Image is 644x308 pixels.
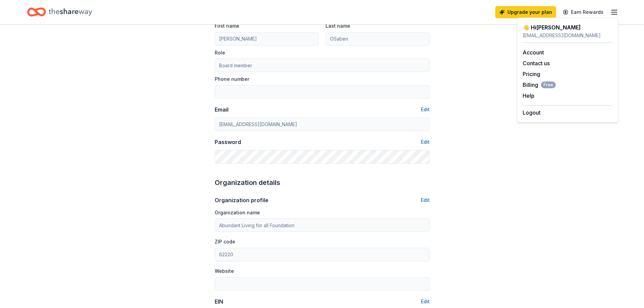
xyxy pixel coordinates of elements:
button: BillingFree [523,81,556,89]
a: Account [523,49,544,56]
label: Website [215,268,234,275]
div: [EMAIL_ADDRESS][DOMAIN_NAME] [523,31,613,40]
label: Last name [326,23,350,29]
button: Logout [523,109,541,117]
a: Pricing [523,71,540,77]
a: Upgrade your plan [495,6,556,18]
label: Organization name [215,209,260,216]
button: Edit [421,138,430,146]
div: EIN [215,298,223,306]
label: First name [215,23,239,29]
label: Phone number [215,76,249,82]
input: 12345 (U.S. only) [215,248,430,261]
div: Password [215,138,241,146]
div: 👋 Hi [PERSON_NAME] [523,23,613,31]
span: Billing [523,81,556,89]
span: Free [541,81,556,88]
button: Contact us [523,59,550,67]
label: ZIP code [215,238,235,245]
div: Organization profile [215,196,268,204]
label: Role [215,49,225,56]
button: Edit [421,196,430,204]
a: Home [27,4,92,20]
button: Edit [421,298,430,306]
a: Earn Rewards [559,6,607,18]
button: Help [523,92,534,100]
div: Email [215,105,229,114]
button: Edit [421,105,430,114]
div: Organization details [215,177,430,188]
